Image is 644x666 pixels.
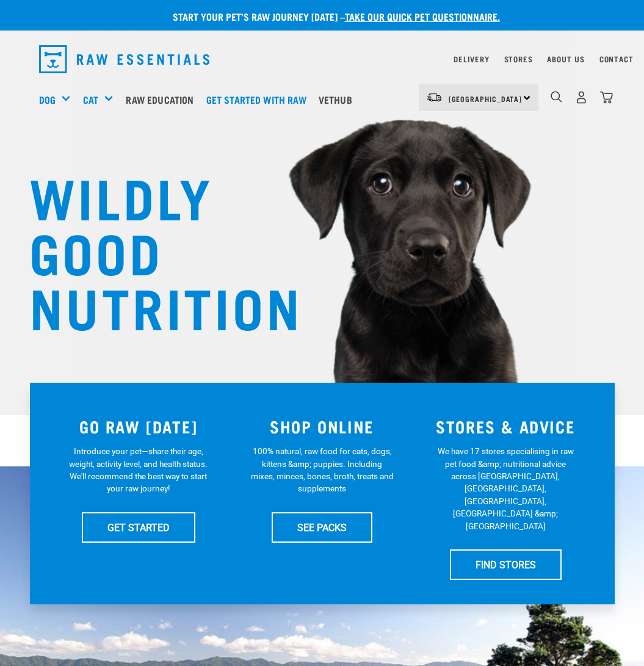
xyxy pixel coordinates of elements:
[250,445,394,495] p: 100% natural, raw food for cats, dogs, kittens &amp; puppies. Including mixes, minces, bones, bro...
[67,445,210,495] p: Introduce your pet—share their age, weight, activity level, and health status. We'll recommend th...
[599,57,634,61] a: Contact
[547,57,584,61] a: About Us
[575,91,588,104] img: user.png
[600,91,613,104] img: home-icon@2x.png
[54,417,223,436] h3: GO RAW [DATE]
[203,75,316,124] a: Get started with Raw
[39,92,56,107] a: Dog
[345,13,500,19] a: take our quick pet questionnaire.
[504,57,533,61] a: Stores
[39,45,210,73] img: Raw Essentials Logo
[123,75,203,124] a: Raw Education
[450,549,562,580] a: FIND STORES
[272,512,372,543] a: SEE PACKS
[316,75,361,124] a: Vethub
[454,57,489,61] a: Delivery
[82,512,195,543] a: GET STARTED
[551,91,562,103] img: home-icon-1@2x.png
[83,92,98,107] a: Cat
[29,168,273,333] h1: WILDLY GOOD NUTRITION
[426,92,443,103] img: van-moving.png
[29,40,615,78] nav: dropdown navigation
[449,96,523,101] span: [GEOGRAPHIC_DATA]
[434,445,577,532] p: We have 17 stores specialising in raw pet food &amp; nutritional advice across [GEOGRAPHIC_DATA],...
[421,417,590,436] h3: STORES & ADVICE
[237,417,407,436] h3: SHOP ONLINE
